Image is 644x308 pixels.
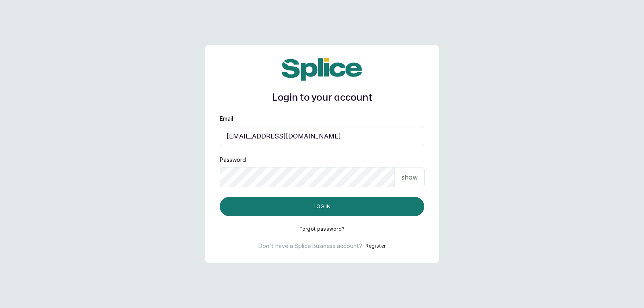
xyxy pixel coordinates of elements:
[365,242,386,250] button: Register
[220,115,233,123] label: Email
[220,91,424,105] h1: Login to your account
[401,172,418,182] p: show
[258,242,362,250] p: Don't have a Splice Business account?
[299,226,345,232] button: Forgot password?
[220,156,246,164] label: Password
[220,126,424,146] input: email@acme.com
[220,197,424,216] button: Log in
